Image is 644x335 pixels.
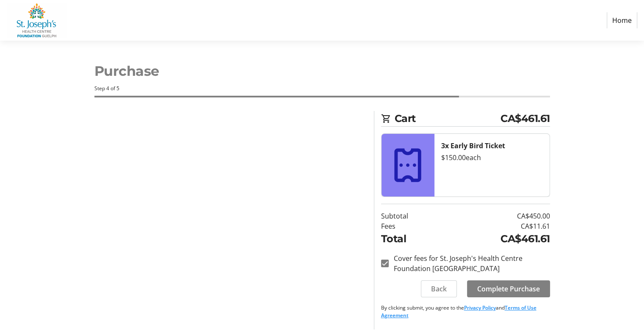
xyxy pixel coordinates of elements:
div: $150.00 each [441,152,543,163]
td: CA$450.00 [441,211,550,221]
a: Terms of Use Agreement [381,304,536,319]
td: Subtotal [381,211,441,221]
td: Total [381,231,441,246]
button: Complete Purchase [467,280,550,297]
td: CA$11.61 [441,221,550,231]
td: CA$461.61 [441,231,550,246]
span: CA$461.61 [500,111,550,126]
span: Back [431,284,447,294]
p: By clicking submit, you agree to the and [381,304,550,319]
button: Back [421,280,457,297]
label: Cover fees for St. Joseph's Health Centre Foundation [GEOGRAPHIC_DATA] [389,253,550,274]
strong: 3x Early Bird Ticket [441,141,505,150]
span: Cart [395,111,501,126]
h1: Purchase [94,61,550,81]
span: Complete Purchase [477,284,540,294]
img: St. Joseph's Health Centre Foundation Guelph's Logo [7,3,67,37]
a: Home [607,12,637,28]
a: Privacy Policy [464,304,496,311]
td: Fees [381,221,441,231]
div: Step 4 of 5 [94,85,550,92]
